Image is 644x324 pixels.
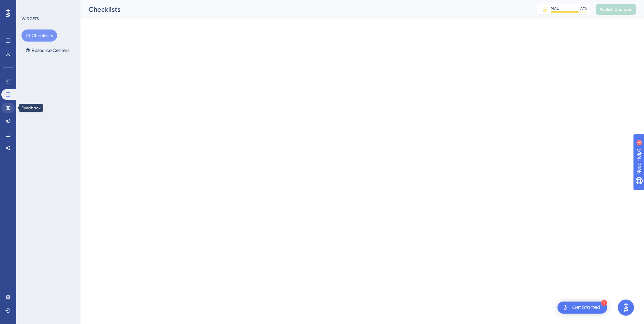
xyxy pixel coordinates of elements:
div: 1 [47,3,49,9]
div: 77 % [580,6,587,11]
span: Need Help? [16,2,42,10]
button: Checklists [21,29,57,42]
div: Get Started! [572,304,602,311]
div: WIDGETS [21,16,39,21]
iframe: UserGuiding AI Assistant Launcher [616,298,636,318]
div: Open Get Started! checklist, remaining modules: 1 [557,302,607,314]
div: Checklists [89,5,520,14]
div: MAU [551,6,559,11]
img: launcher-image-alternative-text [561,304,570,312]
button: Resource Centers [21,44,73,56]
button: Publish Changes [596,4,636,15]
span: Publish Changes [600,7,632,12]
div: 1 [601,300,607,306]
